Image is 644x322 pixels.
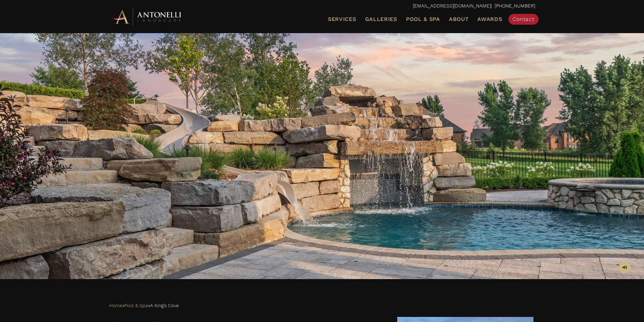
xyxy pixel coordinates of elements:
[477,16,502,22] span: Awards
[413,3,491,8] a: [EMAIL_ADDRESS][DOMAIN_NAME]
[406,16,440,22] span: Pool & Spa
[365,16,397,22] span: Galleries
[508,14,539,25] a: Contact
[109,301,179,310] span: » »
[109,7,184,26] img: Antonelli Horizontal Logo
[109,2,535,10] p: | [PHONE_NUMBER]
[124,301,148,310] a: Pool & Spa
[150,301,179,310] span: A King’s Cove
[328,17,356,22] span: Services
[403,15,443,24] a: Pool & Spa
[325,15,359,24] a: Services
[512,16,534,22] span: Contact
[362,15,400,24] a: Galleries
[109,300,535,311] nav: Breadcrumbs
[449,17,469,22] span: About
[446,15,472,24] a: About
[109,301,122,310] a: Home
[475,15,505,24] a: Awards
